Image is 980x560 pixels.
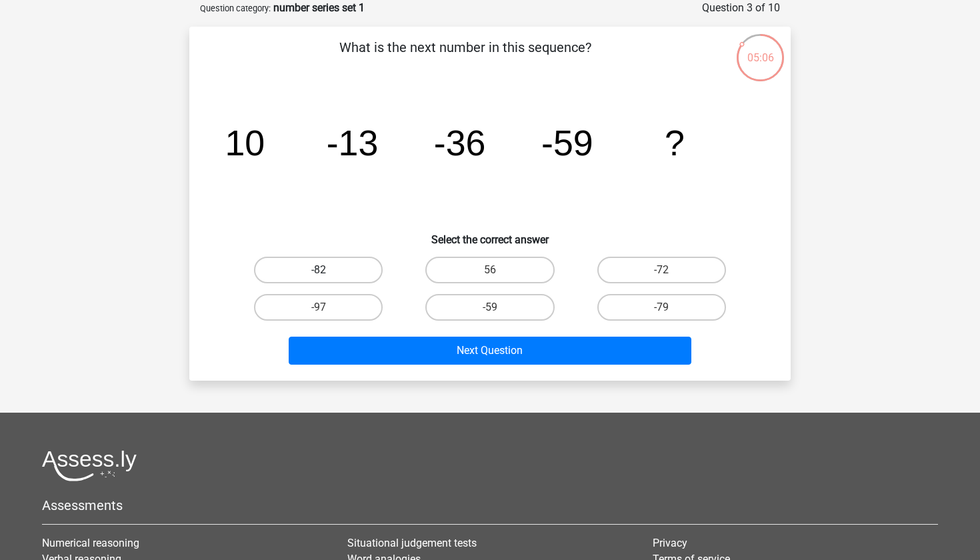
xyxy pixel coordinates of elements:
tspan: -13 [327,123,379,163]
label: -79 [597,294,726,321]
tspan: -59 [541,123,593,163]
label: -97 [254,294,383,321]
small: Question category: [200,3,271,13]
label: 56 [425,257,554,283]
a: Privacy [653,537,687,549]
strong: number series set 1 [273,1,365,14]
label: -72 [597,257,726,283]
label: -82 [254,257,383,283]
a: Situational judgement tests [347,537,477,549]
button: Next Question [289,337,692,365]
p: What is the next number in this sequence? [211,37,719,77]
tspan: 10 [225,123,265,163]
tspan: -36 [434,123,486,163]
tspan: ? [665,123,685,163]
a: Numerical reasoning [42,537,139,549]
h5: Assessments [42,497,938,513]
label: -59 [425,294,554,321]
div: 05:06 [735,33,785,66]
h6: Select the correct answer [211,223,769,246]
img: Assessly logo [42,450,137,481]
